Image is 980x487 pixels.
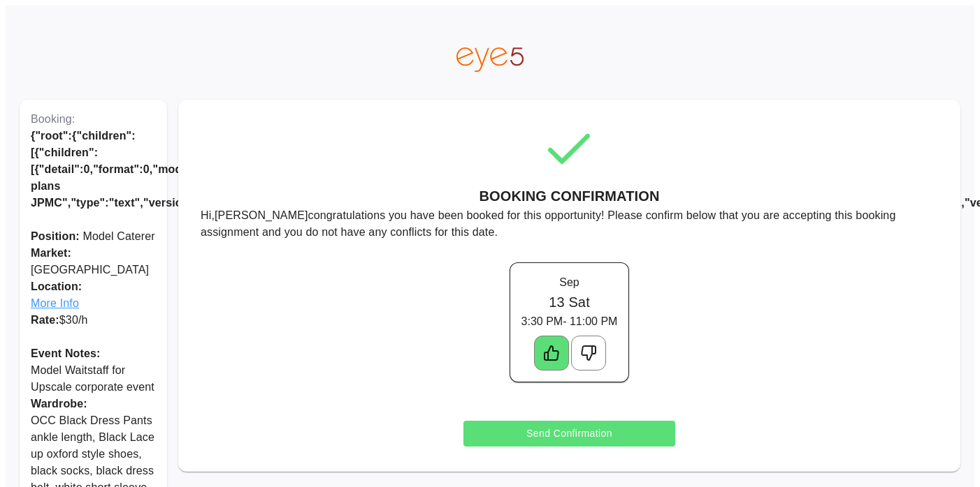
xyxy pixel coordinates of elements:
[31,111,156,128] p: Booking:
[456,47,524,72] img: eye5
[31,312,156,329] p: $ 30 /h
[521,313,618,330] p: 3:30 PM - 11:00 PM
[31,247,71,259] span: Market:
[479,185,659,207] h6: BOOKING CONFIRMATION
[31,128,156,211] p: {"root":{"children":[{"children":[{"detail":0,"format":0,"mode":"normal","style":"","text":"JZE p...
[31,396,156,412] p: Wardrobe:
[31,362,156,396] p: Model Waitstaff for Upscale corporate event
[31,345,156,362] p: Event Notes:
[463,421,675,447] button: Send Confirmation
[201,207,938,241] p: Hi, [PERSON_NAME] congratulations you have been booked for this opportunity! Please confirm below...
[31,228,156,245] p: Model Caterer
[521,291,618,313] h6: 13 Sat
[521,274,618,291] p: Sep
[31,245,156,278] p: [GEOGRAPHIC_DATA]
[31,230,80,242] span: Position:
[31,314,59,326] span: Rate:
[31,278,156,295] span: Location:
[31,295,156,312] span: More Info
